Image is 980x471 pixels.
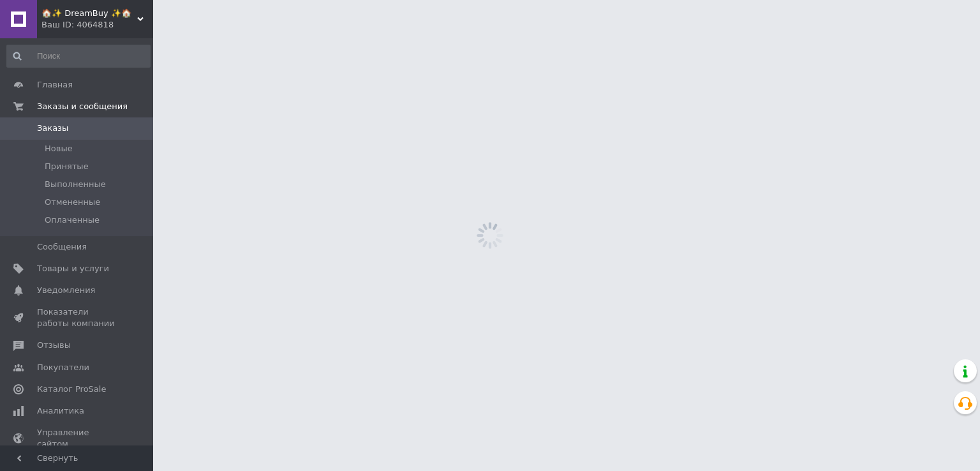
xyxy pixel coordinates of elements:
span: Заказы и сообщения [37,101,128,112]
span: Покупатели [37,362,89,373]
span: 🏠✨ DreamBuy ✨🏠 [41,8,137,19]
span: Оплаченные [45,214,100,226]
span: Заказы [37,123,68,134]
span: Отзывы [37,340,71,351]
span: Показатели работы компании [37,306,118,329]
span: Каталог ProSale [37,384,106,395]
span: Новые [45,143,73,154]
span: Главная [37,79,73,91]
span: Выполненные [45,179,106,190]
span: Товары и услуги [37,263,109,274]
div: Ваш ID: 4064818 [41,19,153,31]
span: Аналитика [37,405,84,417]
span: Отмененные [45,197,100,208]
span: Принятые [45,161,89,172]
span: Уведомления [37,285,95,296]
span: Сообщения [37,241,87,253]
span: Управление сайтом [37,427,118,450]
input: Поиск [6,45,151,68]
